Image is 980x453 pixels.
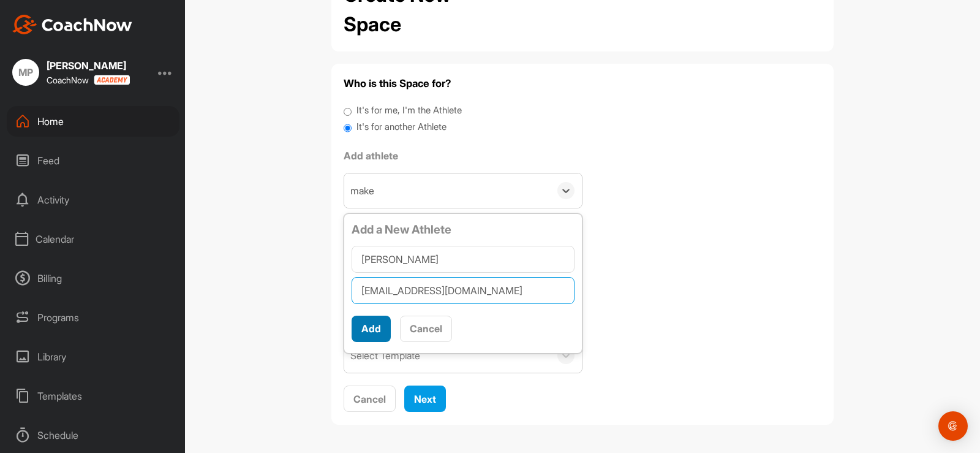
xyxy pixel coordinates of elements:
[350,348,420,363] div: Select Template
[400,316,452,342] button: Cancel
[7,341,179,372] div: Library
[7,145,179,176] div: Feed
[7,185,179,215] div: Activity
[938,411,968,441] div: Open Intercom Messenger
[7,224,179,254] div: Calendar
[353,393,386,405] span: Cancel
[7,106,179,137] div: Home
[352,221,575,238] h3: Add a New Athlete
[404,386,446,412] button: Next
[414,393,436,405] span: Next
[7,381,179,411] div: Templates
[47,61,130,70] div: [PERSON_NAME]
[7,302,179,333] div: Programs
[7,420,179,451] div: Schedule
[352,316,391,342] button: Add
[12,59,39,86] div: MP
[12,15,132,34] img: CoachNow
[356,120,447,134] label: It's for another Athlete
[7,263,179,294] div: Billing
[352,277,575,304] input: Email
[47,75,130,85] div: CoachNow
[344,76,821,91] h4: Who is this Space for?
[352,246,575,273] input: Name
[356,104,462,118] label: It's for me, I'm the Athlete
[344,386,396,412] button: Cancel
[94,75,130,85] img: CoachNow acadmey
[344,148,582,163] label: Add athlete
